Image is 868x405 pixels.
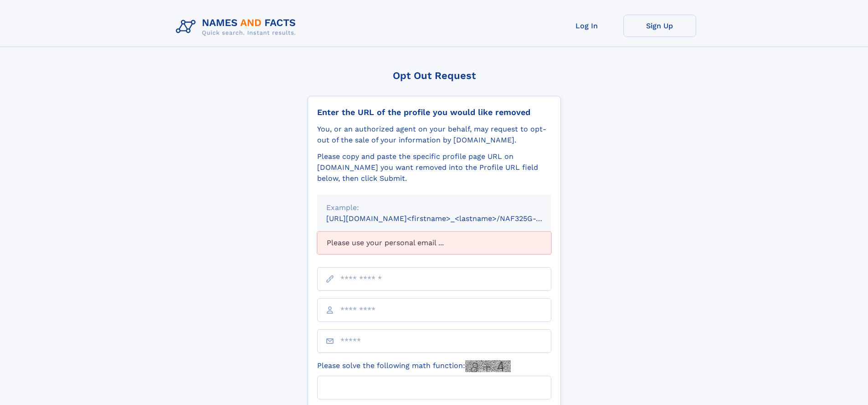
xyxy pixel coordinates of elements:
small: [URL][DOMAIN_NAME]<firstname>_<lastname>/NAF325G-xxxxxxxx [326,214,569,223]
div: Enter the URL of the profile you would like removed [317,107,551,117]
img: Logo Names and Facts [172,15,303,39]
div: You, or an authorized agent on your behalf, may request to opt-out of the sale of your informatio... [317,124,551,146]
a: Log In [550,15,623,37]
div: Example: [326,202,542,213]
div: Please use your personal email ... [317,231,551,254]
div: Opt Out Request [308,70,561,81]
a: Sign Up [623,15,696,37]
div: Please copy and paste the specific profile page URL on [DOMAIN_NAME] you want removed into the Pr... [317,151,551,184]
label: Please solve the following math function: [317,360,511,372]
